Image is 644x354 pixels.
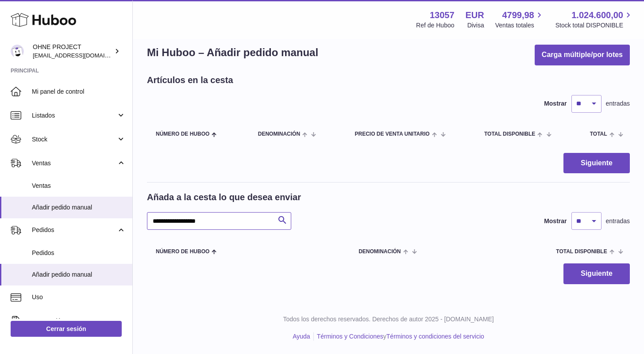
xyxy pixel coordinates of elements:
[495,9,544,30] a: 4799,98 Ventas totales
[555,9,633,30] a: 1.024.600,00 Stock total DISPONIBLE
[33,43,112,60] div: OHNE PROJECT
[355,131,429,137] span: Precio de venta unitario
[535,45,630,65] button: Carga múltiple/por lotes
[32,159,116,167] span: Ventas
[147,46,318,60] h1: Mi Huboo – Añadir pedido manual
[258,131,300,137] span: Denominación
[590,131,607,137] span: Total
[156,249,209,255] span: Número de Huboo
[32,203,126,212] span: Añadir pedido manual
[293,333,310,340] a: Ayuda
[314,332,484,341] li: y
[147,74,233,86] h2: Artículos en la cesta
[32,135,116,144] span: Stock
[32,317,116,325] span: Facturación y pagos
[467,21,484,30] div: Divisa
[140,315,637,324] p: Todos los derechos reservados. Derechos de autor 2025 - [DOMAIN_NAME]
[32,111,116,120] span: Listados
[430,9,455,21] strong: 13057
[544,99,567,108] label: Mostrar
[556,249,607,255] span: Total DISPONIBLE
[416,21,454,30] div: Ref de Huboo
[544,217,567,225] label: Mostrar
[606,99,630,108] span: entradas
[484,131,535,137] span: Total DISPONIBLE
[466,9,484,21] strong: EUR
[32,249,126,257] span: Pedidos
[32,270,126,279] span: Añadir pedido manual
[495,21,544,30] span: Ventas totales
[563,153,630,174] button: Siguiente
[386,333,484,340] a: Términos y condiciones del servicio
[147,191,301,203] h2: Añada a la cesta lo que desea enviar
[502,9,534,21] span: 4799,98
[32,88,126,96] span: Mi panel de control
[32,182,126,190] span: Ventas
[32,293,126,301] span: Uso
[563,263,630,284] button: Siguiente
[11,321,122,337] a: Cerrar sesión
[606,217,630,225] span: entradas
[555,21,633,30] span: Stock total DISPONIBLE
[359,249,401,255] span: Denominación
[156,131,209,137] span: Número de Huboo
[33,52,130,59] span: [EMAIL_ADDRESS][DOMAIN_NAME]
[32,226,116,234] span: Pedidos
[317,333,383,340] a: Términos y Condiciones
[571,9,623,21] span: 1.024.600,00
[11,45,24,58] img: support@ohneproject.com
